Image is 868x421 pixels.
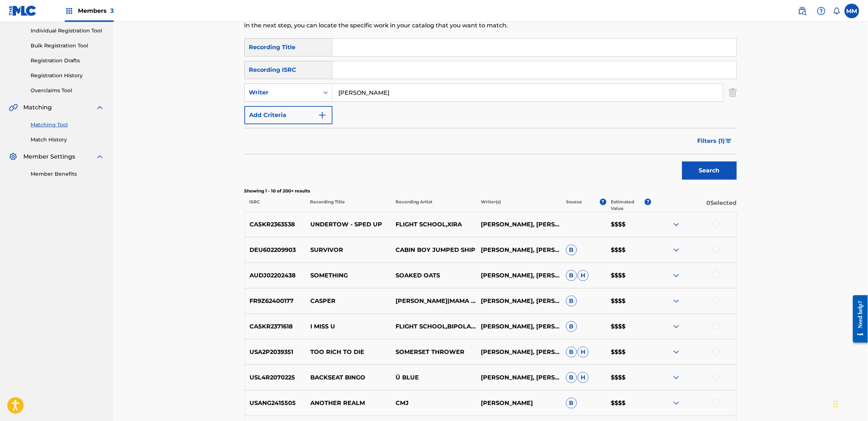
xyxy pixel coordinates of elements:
iframe: Chat Widget [832,386,868,421]
button: Search [682,161,737,180]
p: Recording Title [305,199,390,212]
p: [PERSON_NAME] [476,399,561,408]
p: ANOTHER REALM [306,399,391,408]
img: expand [672,220,681,229]
p: [PERSON_NAME], [PERSON_NAME] [476,297,561,305]
p: $$$$ [606,322,651,331]
a: Public Search [795,4,810,18]
p: USL4R2070225 [245,373,306,382]
img: expand [672,246,681,254]
img: help [817,7,826,15]
span: ? [600,199,606,205]
div: Writer [249,88,315,97]
p: CA5KR2371618 [245,322,306,331]
p: [PERSON_NAME], [PERSON_NAME], [PERSON_NAME], [PERSON_NAME], [PERSON_NAME] [476,220,561,229]
span: Members [78,7,114,15]
span: 3 [110,7,114,14]
p: Estimated Value [611,199,645,212]
a: Bulk Registration Tool [31,42,104,50]
span: B [566,321,577,332]
p: [PERSON_NAME], [PERSON_NAME], [PERSON_NAME], [PERSON_NAME] [476,322,561,331]
p: USANG2415505 [245,399,306,408]
p: FR9Z62400177 [245,297,306,305]
img: expand [672,271,681,280]
p: In the next step, you can locate the specific work in your catalog that you want to match. [244,21,624,30]
p: $$$$ [606,348,651,356]
p: AUDJ02202438 [245,271,306,280]
p: $$$$ [606,271,651,280]
p: BACKSEAT BINGO [306,373,391,382]
span: B [566,347,577,358]
img: search [798,7,807,15]
p: $$$$ [606,246,651,254]
a: Individual Registration Tool [31,27,104,35]
span: Matching [23,103,52,112]
form: Search Form [244,38,737,183]
span: Filters ( 1 ) [698,137,725,145]
p: TOO RICH TO DIE [306,348,391,356]
p: Ü BLUE [391,373,476,382]
img: filter [726,139,732,143]
p: Showing 1 - 10 of 200+ results [244,188,737,194]
span: H [578,270,589,281]
p: [PERSON_NAME], [PERSON_NAME], [PERSON_NAME], [PERSON_NAME] [476,348,561,356]
p: Writer(s) [476,199,561,212]
button: Filters (1) [693,132,737,150]
p: $$$$ [606,297,651,305]
p: SOMETHING [306,271,391,280]
p: DEU602209903 [245,246,306,254]
img: Top Rightsholders [65,7,74,15]
iframe: Resource Center [848,290,868,348]
p: UNDERTOW - SPED UP [306,220,391,229]
p: Source [566,199,582,212]
span: H [578,372,589,383]
img: expand [672,399,681,408]
img: expand [672,297,681,305]
span: H [578,347,589,358]
div: User Menu [845,4,859,18]
p: [PERSON_NAME], [PERSON_NAME] [476,246,561,254]
img: expand [672,322,681,331]
p: ISRC [244,199,306,212]
p: SOMERSET THROWER [391,348,476,356]
img: expand [95,103,104,112]
div: Help [814,4,829,18]
p: Recording Artist [391,199,476,212]
p: FLIGHT SCHOOL,BIPOLAR SUNSHINE [391,322,476,331]
span: ? [645,199,651,205]
p: SURVIVOR [306,246,391,254]
p: CA5KR2363538 [245,220,306,229]
span: B [566,372,577,383]
p: SOAKED OATS [391,271,476,280]
button: Add Criteria [244,106,333,124]
img: Matching [9,103,18,112]
p: CABIN BOY JUMPED SHIP [391,246,476,254]
a: Member Benefits [31,170,104,178]
a: Match History [31,136,104,144]
span: B [566,245,577,256]
p: I MISS U [306,322,391,331]
span: B [566,296,577,307]
div: Drag [834,393,838,415]
p: FLIGHT SCHOOL,XIRA [391,220,476,229]
p: $$$$ [606,373,651,382]
p: [PERSON_NAME], [PERSON_NAME], [PERSON_NAME], [PERSON_NAME], [PERSON_NAME] [476,373,561,382]
p: USA2P2039351 [245,348,306,356]
img: MLC Logo [9,5,37,16]
p: [PERSON_NAME], [PERSON_NAME], [PERSON_NAME], [PERSON_NAME] [476,271,561,280]
img: expand [95,152,104,161]
a: Matching Tool [31,121,104,129]
img: 9d2ae6d4665cec9f34b9.svg [318,111,327,120]
img: Delete Criterion [729,83,737,102]
img: expand [672,348,681,356]
p: [PERSON_NAME]|MAMA AIUTO [391,297,476,305]
span: Member Settings [23,152,75,161]
p: CMJ [391,399,476,408]
p: 0 Selected [651,199,737,212]
a: Overclaims Tool [31,87,104,94]
div: Notifications [833,7,840,15]
span: B [566,398,577,409]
